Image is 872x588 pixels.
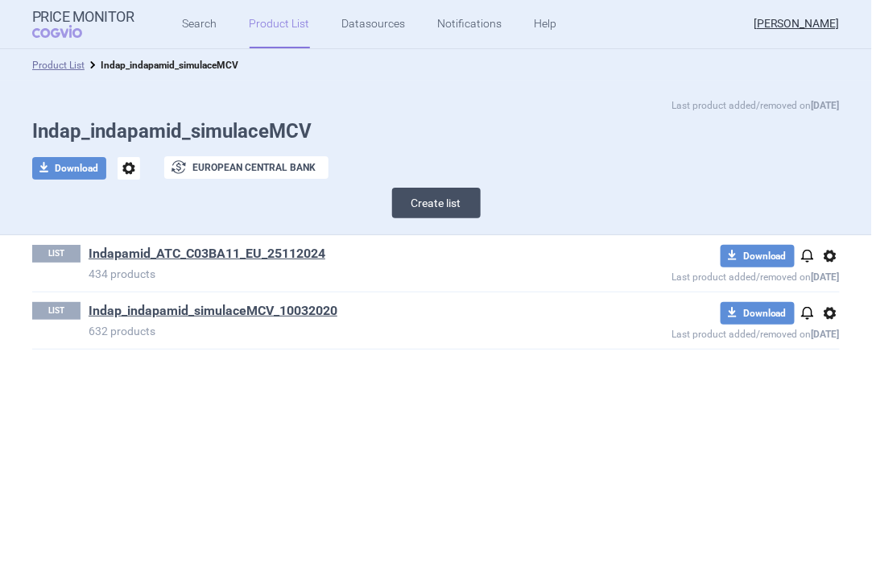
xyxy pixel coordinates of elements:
h1: Indap_indapamid_simulaceMCV [32,120,840,143]
p: Last product added/removed on [597,325,840,340]
a: Indapamid_ATC_C03BA11_EU_25112024 [89,245,325,263]
button: Download [721,245,795,267]
button: Download [32,157,106,180]
h1: Indap_indapamid_simulaceMCV_10032020 [89,302,597,323]
a: Price MonitorCOGVIO [32,9,134,39]
p: LIST [32,302,81,320]
button: Download [721,302,795,325]
p: Last product added/removed on [597,267,840,283]
strong: [DATE] [812,271,840,283]
li: Product List [32,57,85,73]
li: Indap_indapamid_simulaceMCV [85,57,238,73]
strong: Price Monitor [32,9,134,25]
button: Create list [392,188,481,218]
h1: Indapamid_ATC_C03BA11_EU_25112024 [89,245,597,266]
a: Indap_indapamid_simulaceMCV_10032020 [89,302,337,320]
strong: [DATE] [812,329,840,340]
strong: [DATE] [812,100,840,111]
p: LIST [32,245,81,263]
p: 632 products [89,323,597,339]
a: Product List [32,60,85,71]
p: 434 products [89,266,597,282]
span: COGVIO [32,25,105,38]
button: European Central Bank [164,156,329,179]
strong: Indap_indapamid_simulaceMCV [101,60,238,71]
p: Last product added/removed on [672,97,840,114]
